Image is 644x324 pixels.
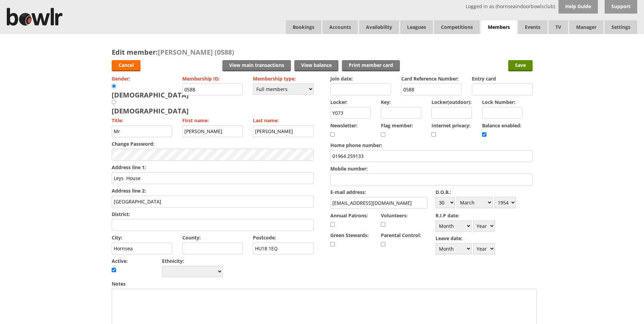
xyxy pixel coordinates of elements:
[436,235,533,241] label: Leave date:
[330,232,377,238] label: Green Stewards:
[434,20,480,34] a: Competitions
[112,75,172,82] label: Gender:
[330,212,377,219] label: Annual Patrons:
[330,122,381,129] label: Newsletter:
[436,212,533,219] label: R.I.P date:
[182,234,243,241] label: County:
[323,20,358,34] span: Accounts
[359,20,399,34] a: Availability
[294,60,338,71] a: View balance
[330,99,371,105] label: Locker:
[112,141,314,147] label: Change Password:
[112,117,172,124] label: Title:
[112,60,141,71] a: Cancel
[472,75,533,82] label: Entry card
[112,281,533,287] label: Notes
[112,211,314,217] label: District:
[431,122,482,129] label: Internet privacy:
[381,99,421,105] label: Key:
[569,20,603,34] span: Manager
[436,189,533,195] label: D.O.B.:
[330,189,427,195] label: E-mail address:
[431,99,472,105] label: Locker(outdoor):
[112,187,314,194] label: Address line 2:
[112,100,189,115] div: [DEMOGRAPHIC_DATA]
[112,258,162,264] label: Active:
[400,20,433,34] a: Leagues
[549,20,568,34] span: TV
[330,142,532,148] label: Home phone number:
[112,84,189,100] div: [DEMOGRAPHIC_DATA]
[518,20,547,34] a: Events
[112,234,172,241] label: City:
[605,20,637,34] span: Settings
[112,164,314,170] label: Address line 1:
[182,75,243,82] label: Membership ID:
[330,75,391,82] label: Join date:
[381,232,427,238] label: Parental Control:
[158,48,234,57] span: [PERSON_NAME] (0588)
[508,60,533,71] input: Save
[253,117,314,124] label: Last name:
[222,60,291,71] a: View main transactions
[286,20,321,34] a: Bookings
[482,122,533,129] label: Balance enabled:
[330,165,532,172] label: Mobile number:
[481,20,517,34] span: Members
[342,60,400,71] a: Print member card
[182,117,243,124] label: First name:
[381,212,427,219] label: Volunteers:
[253,234,314,241] label: Postcode:
[401,75,462,82] label: Card Reference Number:
[253,75,314,82] label: Membership type:
[162,258,223,264] label: Ethnicity:
[381,122,431,129] label: Flag member:
[482,99,522,105] label: Lock Number:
